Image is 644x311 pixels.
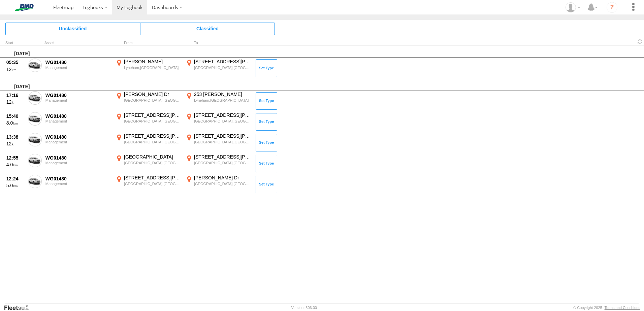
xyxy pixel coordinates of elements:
[45,92,111,98] div: WG01480
[124,119,181,124] div: [GEOGRAPHIC_DATA],[GEOGRAPHIC_DATA]
[5,41,26,45] div: Click to Sort
[256,113,277,131] button: Click to Set
[124,133,181,139] div: [STREET_ADDRESS][PERSON_NAME]
[194,119,251,124] div: [GEOGRAPHIC_DATA],[GEOGRAPHIC_DATA]
[6,162,25,168] div: 4.0
[194,91,251,97] div: 253 [PERSON_NAME]
[45,119,111,123] div: Management
[124,154,181,160] div: [GEOGRAPHIC_DATA]
[45,113,111,119] div: WG01480
[185,59,252,78] label: Click to View Event Location
[115,175,182,194] label: Click to View Event Location
[256,155,277,172] button: Click to Set
[194,133,251,139] div: [STREET_ADDRESS][PERSON_NAME]
[124,181,181,186] div: [GEOGRAPHIC_DATA],[GEOGRAPHIC_DATA]
[115,112,182,132] label: Click to View Event Location
[140,23,275,35] span: Click to view Classified Trips
[194,140,251,144] div: [GEOGRAPHIC_DATA],[GEOGRAPHIC_DATA]
[124,59,181,65] div: [PERSON_NAME]
[44,41,112,45] div: Asset
[4,304,35,311] a: Visit our Website
[636,38,644,45] span: Refresh
[115,59,182,78] label: Click to View Event Location
[194,154,251,160] div: [STREET_ADDRESS][PERSON_NAME]
[194,181,251,186] div: [GEOGRAPHIC_DATA],[GEOGRAPHIC_DATA]
[6,113,25,119] div: 15:40
[6,99,25,105] div: 12
[45,176,111,182] div: WG01480
[256,59,277,77] button: Click to Set
[6,155,25,161] div: 12:55
[6,134,25,140] div: 13:38
[6,59,25,65] div: 05:35
[194,175,251,181] div: [PERSON_NAME] Dr
[115,41,182,45] div: From
[185,41,252,45] div: To
[291,306,317,310] div: Version: 306.00
[194,59,251,65] div: [STREET_ADDRESS][PERSON_NAME]
[45,98,111,102] div: Management
[6,141,25,147] div: 12
[194,98,251,103] div: Lyneham,[GEOGRAPHIC_DATA]
[124,161,181,165] div: [GEOGRAPHIC_DATA],[GEOGRAPHIC_DATA]
[45,161,111,165] div: Management
[256,134,277,151] button: Click to Set
[124,98,181,103] div: [GEOGRAPHIC_DATA],[GEOGRAPHIC_DATA]
[124,112,181,118] div: [STREET_ADDRESS][PERSON_NAME]
[6,182,25,188] div: 5.0
[6,176,25,182] div: 12:24
[5,23,140,35] span: Click to view Unclassified Trips
[45,182,111,186] div: Management
[194,112,251,118] div: [STREET_ADDRESS][PERSON_NAME]
[185,133,252,152] label: Click to View Event Location
[6,66,25,72] div: 12
[256,176,277,193] button: Click to Set
[607,2,617,13] i: ?
[185,175,252,194] label: Click to View Event Location
[185,112,252,132] label: Click to View Event Location
[124,175,181,181] div: [STREET_ADDRESS][PERSON_NAME]
[124,140,181,144] div: [GEOGRAPHIC_DATA],[GEOGRAPHIC_DATA]
[45,134,111,140] div: WG01480
[256,92,277,110] button: Click to Set
[563,2,583,12] div: Matthew Gaiter
[45,59,111,65] div: WG01480
[115,154,182,173] label: Click to View Event Location
[115,91,182,111] label: Click to View Event Location
[185,91,252,111] label: Click to View Event Location
[185,154,252,173] label: Click to View Event Location
[45,155,111,161] div: WG01480
[6,92,25,98] div: 17:16
[6,120,25,126] div: 8.0
[605,306,640,310] a: Terms and Conditions
[573,306,640,310] div: © Copyright 2025 -
[7,4,42,11] img: bmd-logo.svg
[45,66,111,70] div: Management
[194,161,251,165] div: [GEOGRAPHIC_DATA],[GEOGRAPHIC_DATA]
[115,133,182,152] label: Click to View Event Location
[45,140,111,144] div: Management
[124,91,181,97] div: [PERSON_NAME] Dr
[194,65,251,70] div: [GEOGRAPHIC_DATA],[GEOGRAPHIC_DATA]
[124,65,181,70] div: Lyneham,[GEOGRAPHIC_DATA]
